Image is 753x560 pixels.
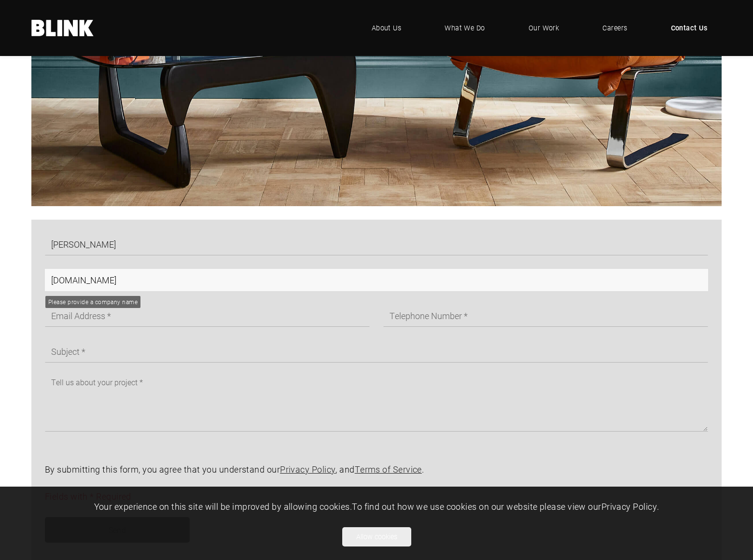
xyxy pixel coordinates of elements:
a: Home [31,20,94,36]
p: By submitting this form, you agree that you understand our , and . [45,463,708,476]
input: Telephone Number * [383,305,708,327]
span: Contact Us [671,23,708,33]
span: Our Work [529,23,559,33]
input: Subject * [45,340,708,363]
a: About Us [357,14,416,42]
a: Terms of Service [355,463,422,475]
a: Careers [588,14,641,42]
a: Contact Us [656,14,722,42]
input: Full Name * [45,233,708,255]
button: Allow cookies [342,527,411,546]
input: Email Address * [45,305,370,327]
span: Careers [602,23,627,33]
span: What We Do [445,23,485,33]
span: Your experience on this site will be improved by allowing cookies. To find out how we use cookies... [94,501,659,512]
a: Privacy Policy [601,501,657,512]
a: Privacy Policy [280,463,335,475]
a: What We Do [430,14,500,42]
input: Company Name * [45,269,708,291]
span: About Us [372,23,402,33]
div: Please provide a company name [48,297,138,307]
a: Our Work [514,14,574,42]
